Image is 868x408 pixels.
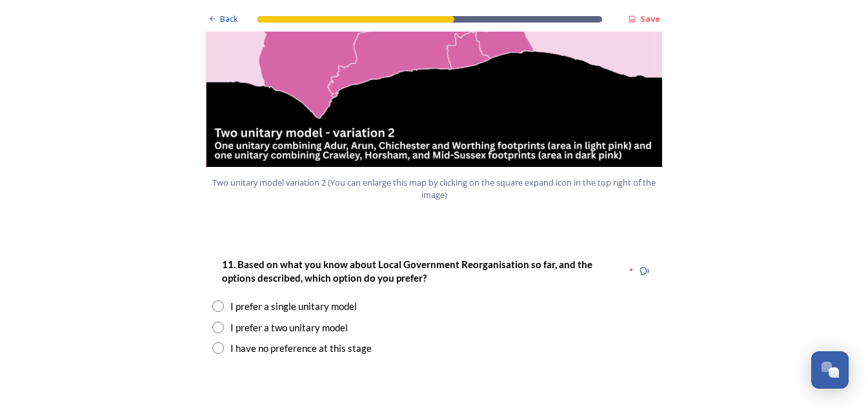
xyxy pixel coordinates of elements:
[811,351,849,389] button: Open Chat
[222,258,594,284] strong: 11. Based on what you know about Local Government Reorganisation so far, and the options describe...
[212,177,657,201] span: Two unitary model variation 2 (You can enlarge this map by clicking on the square expand icon in ...
[230,320,348,335] div: I prefer a two unitary model
[230,341,372,356] div: I have no preference at this stage
[640,13,660,24] strong: Save
[230,299,357,314] div: I prefer a single unitary model
[220,13,238,25] span: Back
